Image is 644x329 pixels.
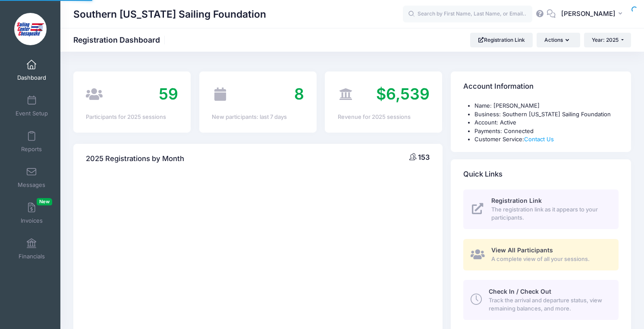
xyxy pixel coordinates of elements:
span: Reports [21,146,42,153]
a: View All Participants A complete view of all your sessions. [463,239,619,270]
span: A complete view of all your sessions. [491,255,609,264]
span: The registration link as it appears to your participants. [491,205,609,222]
span: Check In / Check Out [489,288,551,295]
li: Payments: Connected [474,127,619,136]
div: Participants for 2025 sessions [86,113,178,121]
a: Contact Us [524,136,554,143]
div: Revenue for 2025 sessions [338,113,430,121]
li: Customer Service: [474,135,619,144]
img: Southern Maryland Sailing Foundation [14,13,47,45]
h4: Quick Links [463,162,503,186]
span: 59 [159,84,178,103]
li: Business: Southern [US_STATE] Sailing Foundation [474,110,619,119]
span: New [37,198,52,205]
a: Dashboard [11,55,52,85]
li: Name: [PERSON_NAME] [474,102,619,110]
span: Dashboard [17,74,46,81]
button: Actions [537,33,580,47]
span: 153 [418,153,430,161]
div: New participants: last 7 days [212,113,304,121]
a: InvoicesNew [11,198,52,228]
h4: 2025 Registrations by Month [86,146,184,171]
li: Account: Active [474,118,619,127]
span: Registration Link [491,197,542,204]
a: Check In / Check Out Track the arrival and departure status, view remaining balances, and more. [463,280,619,320]
span: 8 [294,84,304,103]
a: Messages [11,162,52,192]
h1: Southern [US_STATE] Sailing Foundation [73,4,266,24]
a: Event Setup [11,91,52,121]
span: Messages [18,181,45,189]
span: [PERSON_NAME] [561,9,616,19]
a: Reports [11,127,52,157]
h4: Account Information [463,74,534,99]
span: $6,539 [376,84,430,103]
h1: Registration Dashboard [73,35,167,44]
button: [PERSON_NAME] [556,4,631,24]
a: Registration Link The registration link as it appears to your participants. [463,189,619,229]
span: Track the arrival and departure status, view remaining balances, and more. [489,296,609,313]
span: View All Participants [491,246,553,254]
span: Year: 2025 [592,37,619,43]
span: Invoices [21,217,43,224]
span: Financials [19,253,45,260]
button: Year: 2025 [584,33,631,47]
input: Search by First Name, Last Name, or Email... [403,6,532,23]
a: Financials [11,234,52,264]
span: Event Setup [16,110,48,117]
a: Registration Link [470,33,533,47]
